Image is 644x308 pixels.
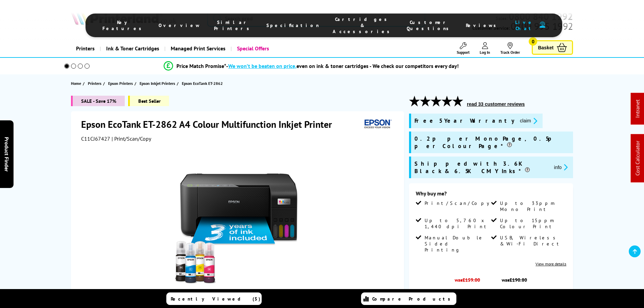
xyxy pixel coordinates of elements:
[172,156,305,288] img: Epson EcoTank ET-2862
[462,277,480,283] strike: £159.00
[100,40,164,57] a: Ink & Toner Cartridges
[182,81,223,86] span: Epson EcoTank ET-2862
[108,80,135,87] a: Epson Printers
[226,63,459,69] div: - even on ink & toner cartridges - We check our competitors every day!
[457,42,470,55] a: Support
[540,22,545,28] img: user-headset-duotone.svg
[372,296,454,302] span: Compare Products
[102,19,145,31] span: Key Features
[451,286,483,299] span: £131.49
[171,296,261,302] span: Recently Viewed (5)
[140,80,177,87] a: Epson Inkjet Printers
[500,42,520,55] a: Track Order
[108,80,133,87] span: Epson Printers
[361,292,456,305] a: Compare Products
[552,163,570,171] button: promo-description
[81,135,110,142] span: C11CJ67427
[425,235,490,253] span: Manual Double Sided Printing
[71,40,100,57] a: Printers
[159,22,200,28] span: Overview
[466,22,500,28] span: Reviews
[88,80,103,87] a: Printers
[71,80,83,87] a: Home
[71,80,81,87] span: Home
[465,101,527,107] button: read 33 customer reviews
[231,40,274,57] a: Special Offers
[532,40,573,55] a: Basket 0
[106,40,159,57] span: Ink & Toner Cartridges
[500,200,565,212] span: Up to 33ppm Mono Print
[81,118,339,131] h1: Epson EcoTank ET-2862 A4 Colour Multifunction Inkjet Printer
[509,277,527,283] strike: £190.80
[164,40,231,57] a: Managed Print Services
[414,135,570,150] span: 0.2p per Mono Page, 0.5p per Colour Page*
[529,37,537,46] span: 0
[166,292,262,305] a: Recently Viewed (5)
[499,273,530,283] span: was
[425,200,494,206] span: Print/Scan/Copy
[634,100,641,118] a: Intranet
[538,43,553,52] span: Basket
[266,22,319,28] span: Specification
[416,190,566,200] div: Why buy me?
[499,286,530,299] span: £157.79
[88,80,101,87] span: Printers
[362,118,393,131] img: Epson
[128,96,169,106] span: Best Seller
[407,19,452,31] span: Customer Questions
[451,273,483,283] span: was
[55,60,568,72] li: modal_Promise
[3,137,10,171] span: Product Finder
[414,160,549,175] span: Shipped with 3.6K Black & 6.5K CMY Inks*
[513,19,536,31] span: Live Chat
[518,117,539,125] button: promo-description
[228,63,296,69] span: We won’t be beaten on price,
[71,96,125,106] span: SALE - Save 17%
[480,50,490,55] span: Log In
[634,141,641,176] a: Cost Calculator
[214,19,253,31] span: Similar Printers
[414,117,515,125] span: Free 5 Year Warranty
[500,235,565,247] span: USB, Wireless & Wi-Fi Direct
[480,42,490,55] a: Log In
[140,80,175,87] span: Epson Inkjet Printers
[176,63,226,69] span: Price Match Promise*
[333,16,393,34] span: Cartridges & Accessories
[112,135,151,142] span: | Print/Scan/Copy
[425,217,490,230] span: Up to 5,760 x 1,440 dpi Print
[457,50,470,55] span: Support
[500,217,565,230] span: Up to 15ppm Colour Print
[535,261,566,266] a: View more details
